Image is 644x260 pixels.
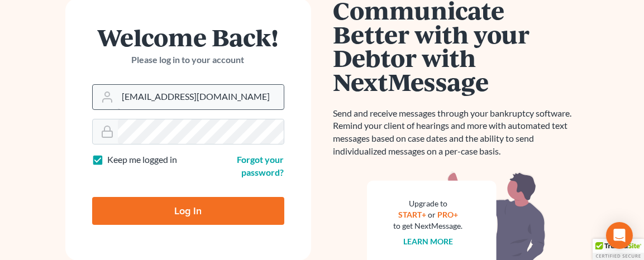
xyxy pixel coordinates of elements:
[398,210,426,219] a: START+
[92,197,284,225] input: Log In
[92,25,284,49] h1: Welcome Back!
[394,198,463,209] div: Upgrade to
[108,153,178,166] label: Keep me logged in
[118,85,284,109] input: Email Address
[333,107,579,158] p: Send and receive messages through your bankruptcy software. Remind your client of hearings and mo...
[606,222,633,249] div: Open Intercom Messenger
[403,237,453,246] a: Learn more
[237,154,284,177] a: Forgot your password?
[428,210,436,219] span: or
[437,210,458,219] a: PRO+
[92,54,284,66] p: Please log in to your account
[593,239,644,260] div: TrustedSite Certified
[394,220,463,232] div: to get NextMessage.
